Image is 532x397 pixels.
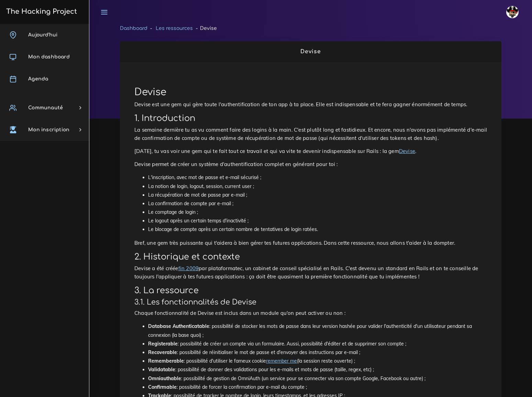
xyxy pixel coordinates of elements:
a: remember me [266,358,297,364]
span: Aujourd'hui [28,32,57,37]
h2: 2. Historique et contexte [134,252,487,262]
a: Devise [399,148,415,154]
p: Devise a été créée par plataformatec, un cabinet de conseil spécialisé en Rails. C'est devenu un ... [134,264,487,281]
li: : possibilité de créer un compte via un formulaire. Aussi, possibilité d'éditer et de supprimer s... [148,340,487,348]
li: : possibilité d'utiliser le fameux cookie (la session reste ouverte) ; [148,357,487,365]
p: Devise est une gem qui gère toute l'authentification de ton app à ta place. Elle est indispensabl... [134,100,487,109]
li: Devise [193,24,217,33]
h3: 3.1. Les fonctionnalités de Devise [134,298,487,307]
img: avatar [506,6,519,18]
strong: Registerable [148,341,178,347]
strong: Rememberable [148,358,184,364]
li: Le blocage de compte après un certain nombre de tentatives de login ratées. [148,225,487,234]
span: Agenda [28,76,48,81]
p: Chaque fonctionnalité de Devise est inclus dans un module qu'on peut activer ou non : [134,309,487,317]
p: [DATE], tu vas voir une gem qui te fait tout ce travail et qui va vite te devenir indispensable s... [134,147,487,155]
strong: Database Authenticatable [148,323,209,329]
p: Bref, une gem très puissante qui t'aidera à bien gérer tes futures applications. Dans cette resso... [134,239,487,247]
a: Les ressources [156,26,193,31]
span: Communauté [28,105,63,110]
li: : possibilité de gestion de OmniAuth (un service pour se connecter via son compte Google, Faceboo... [148,374,487,383]
strong: Omniauthable [148,375,181,382]
a: Dashboard [120,26,147,31]
strong: Recoverable [148,349,177,355]
span: Mon dashboard [28,54,70,59]
li: L'inscription, avec mot de passe et e-mail sécurisé ; [148,173,487,182]
li: : possibilité de donner des validations pour les e-mails et mots de passe (taille, regex, etc) ; [148,365,487,374]
li: La confirmation de compte par e-mail ; [148,199,487,208]
p: La semaine dernière tu as vu comment faire des logins à la main. C'est plutôt long et fastidieux.... [134,126,487,142]
li: : possibilité de réinitialiser le mot de passe et d'envoyer des instructions par e-mail ; [148,348,487,357]
li: Le comptage de login ; [148,208,487,217]
h3: The Hacking Project [4,8,77,15]
h2: 3. La ressource [134,286,487,296]
a: fin 2009 [178,265,199,272]
li: La notion de login, logout, session, current user ; [148,182,487,191]
li: La récupération de mot de passe par e-mail ; [148,191,487,199]
h2: Devise [127,48,494,55]
li: : possibilité de stocker les mots de passe dans leur version hashée pour valider l'authenticité d... [148,322,487,339]
p: Devise permet de créer un système d'authentification complet en générant pour toi : [134,160,487,168]
li: : possibilité de forcer la confirmation par e-mail du compte ; [148,383,487,392]
h1: Devise [134,87,487,98]
li: Le logout après un certain temps d'inactivité ; [148,217,487,225]
h2: 1. Introduction [134,113,487,123]
span: Mon inscription [28,127,69,132]
strong: Confirmable [148,384,177,390]
strong: Validatable [148,366,175,373]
